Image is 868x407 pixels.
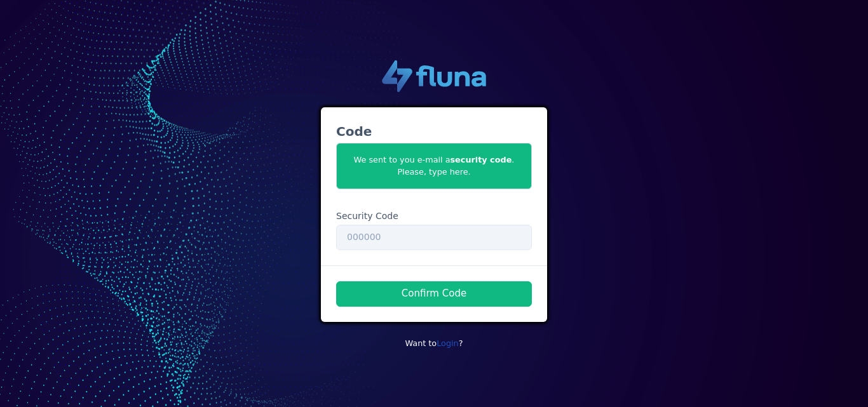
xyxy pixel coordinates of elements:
label: Security Code [336,210,398,223]
input: 000000 [336,225,532,250]
span: We sent to you e-mail a . Please, type here. [336,143,532,189]
b: security code [451,155,512,164]
h3: Code [336,123,532,140]
button: Confirm Code [336,281,532,307]
p: Want to ? [321,337,547,349]
a: Login [437,338,459,348]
